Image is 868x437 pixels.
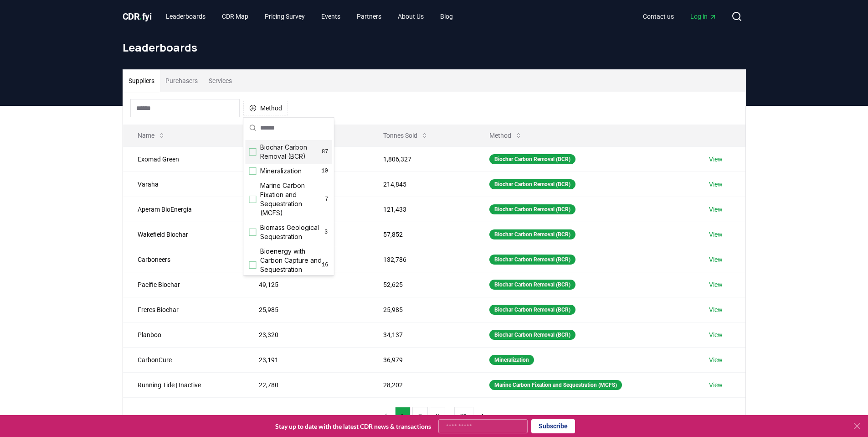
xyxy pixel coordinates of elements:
[203,70,237,92] button: Services
[369,272,474,297] td: 52,625
[475,407,491,425] button: next page
[369,222,474,247] td: 57,852
[260,181,325,218] span: Marine Carbon Fixation and Sequestration (MCFS)
[709,355,723,364] a: View
[325,196,328,203] span: 7
[123,172,244,197] td: Varaha
[709,305,723,314] a: View
[130,126,173,145] button: Name
[369,146,474,172] td: 1,806,327
[260,247,322,283] span: Bioenergy with Carbon Capture and Sequestration (BECCS)
[314,8,348,25] a: Events
[321,167,329,175] span: 10
[123,297,244,322] td: Freres Biochar
[709,280,723,289] a: View
[412,407,428,425] button: 2
[709,255,723,264] a: View
[369,347,474,372] td: 36,979
[636,8,681,25] a: Contact us
[349,8,389,25] a: Partners
[369,247,474,272] td: 132,786
[244,322,369,347] td: 23,320
[489,255,575,265] div: Biochar Carbon Removal (BCR)
[257,8,312,25] a: Pricing Survey
[324,229,329,236] span: 3
[244,297,369,322] td: 25,985
[123,11,152,22] span: CDR fyi
[160,70,203,92] button: Purchasers
[123,272,244,297] td: Pacific Biochar
[244,372,369,397] td: 22,780
[159,8,213,25] a: Leaderboards
[322,261,328,269] span: 16
[369,297,474,322] td: 25,985
[369,172,474,197] td: 214,845
[369,322,474,347] td: 34,137
[123,40,746,55] h1: Leaderboards
[243,101,288,115] button: Method
[433,8,460,25] a: Blog
[395,407,411,425] button: 1
[369,372,474,397] td: 28,202
[690,12,717,21] span: Log in
[683,8,724,25] a: Log in
[123,347,244,372] td: CarbonCure
[123,70,160,92] button: Suppliers
[322,148,328,156] span: 87
[376,126,436,145] button: Tonnes Sold
[244,272,369,297] td: 49,125
[709,205,723,214] a: View
[709,380,723,390] a: View
[123,222,244,247] td: Wakefield Biochar
[123,10,152,23] a: CDR.fyi
[215,8,256,25] a: CDR Map
[709,155,723,164] a: View
[159,8,460,25] nav: Main
[489,380,622,390] div: Marine Carbon Fixation and Sequestration (MCFS)
[489,204,575,214] div: Biochar Carbon Removal (BCR)
[123,197,244,222] td: Aperam BioEnergia
[709,230,723,239] a: View
[489,355,534,365] div: Mineralization
[482,126,529,145] button: Method
[123,146,244,172] td: Exomad Green
[709,330,723,339] a: View
[260,223,324,241] span: Biomass Geological Sequestration
[123,322,244,347] td: Planboo
[260,143,322,161] span: Biochar Carbon Removal (BCR)
[489,330,575,340] div: Biochar Carbon Removal (BCR)
[244,347,369,372] td: 23,191
[430,407,445,425] button: 3
[369,197,474,222] td: 121,433
[489,154,575,164] div: Biochar Carbon Removal (BCR)
[636,8,724,25] nav: Main
[709,180,723,189] a: View
[489,280,575,290] div: Biochar Carbon Removal (BCR)
[489,179,575,189] div: Biochar Carbon Removal (BCR)
[260,166,302,176] span: Mineralization
[489,229,575,239] div: Biochar Carbon Removal (BCR)
[390,8,431,25] a: About Us
[489,305,575,315] div: Biochar Carbon Removal (BCR)
[447,411,452,421] li: ...
[139,11,142,22] span: .
[454,407,473,425] button: 21
[123,247,244,272] td: Carboneers
[123,372,244,397] td: Running Tide | Inactive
